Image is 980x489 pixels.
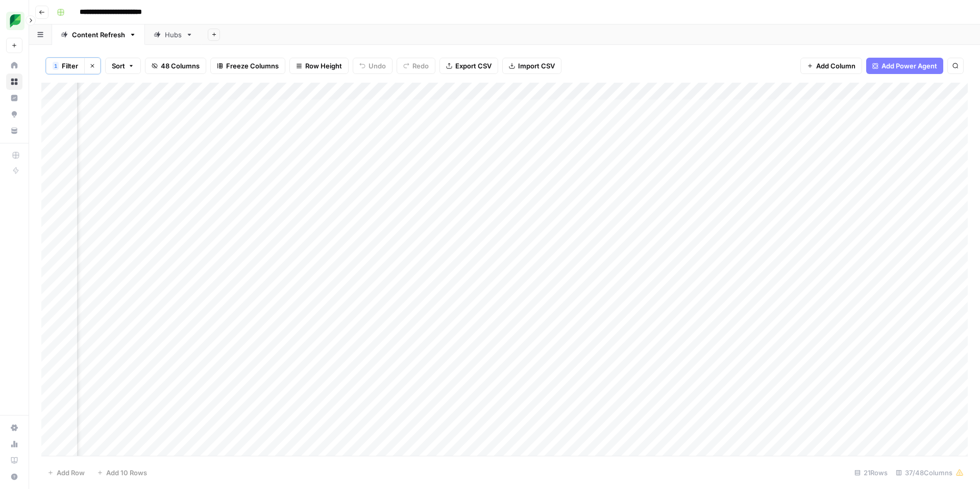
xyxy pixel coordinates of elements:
[6,8,22,34] button: Workspace: SproutSocial
[455,61,492,71] span: Export CSV
[46,58,84,74] button: 1Filter
[397,58,435,74] button: Redo
[6,452,22,469] a: Learning Hub
[816,61,855,71] span: Add Column
[53,62,59,70] div: 1
[412,61,429,71] span: Redo
[112,61,125,71] span: Sort
[106,468,147,478] span: Add 10 Rows
[369,61,386,71] span: Undo
[6,106,22,123] a: Opportunities
[6,436,22,452] a: Usage
[145,58,206,74] button: 48 Columns
[91,464,153,481] button: Add 10 Rows
[6,12,24,30] img: SproutSocial Logo
[800,58,862,74] button: Add Column
[850,464,892,481] div: 21 Rows
[881,61,937,71] span: Add Power Agent
[502,58,561,74] button: Import CSV
[866,58,943,74] button: Add Power Agent
[6,420,22,436] a: Settings
[226,61,279,71] span: Freeze Columns
[518,61,555,71] span: Import CSV
[72,30,125,40] div: Content Refresh
[305,61,342,71] span: Row Height
[62,61,78,71] span: Filter
[52,25,145,45] a: Content Refresh
[6,74,22,90] a: Browse
[145,25,202,45] a: Hubs
[353,58,393,74] button: Undo
[210,58,285,74] button: Freeze Columns
[892,464,968,481] div: 37/48 Columns
[6,90,22,106] a: Insights
[41,464,91,481] button: Add Row
[439,58,498,74] button: Export CSV
[105,58,141,74] button: Sort
[289,58,349,74] button: Row Height
[165,30,182,40] div: Hubs
[54,62,57,70] span: 1
[6,469,22,485] button: Help + Support
[161,61,200,71] span: 48 Columns
[6,57,22,74] a: Home
[57,468,85,478] span: Add Row
[6,123,22,139] a: Your Data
